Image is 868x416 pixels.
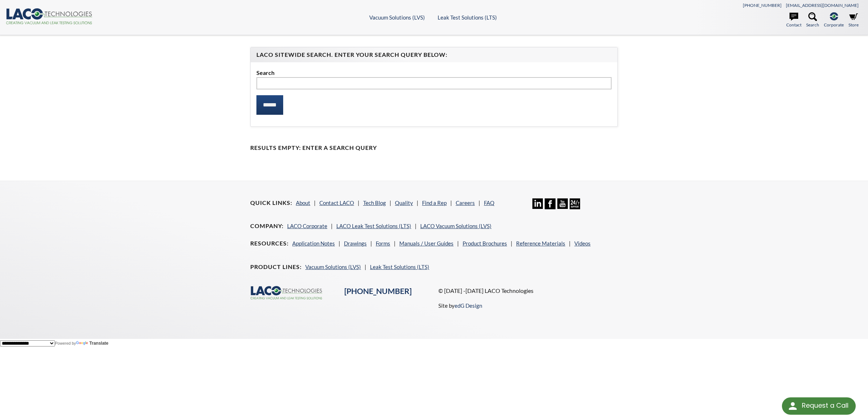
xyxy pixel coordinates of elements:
[848,12,859,28] a: Store
[782,397,856,415] div: Request a Call
[422,199,447,206] a: Find a Rep
[438,14,497,21] a: Leak Test Solutions (LTS)
[344,240,367,247] a: Drawings
[256,51,612,59] h4: LACO Sitewide Search. Enter your Search Query Below:
[363,199,386,206] a: Tech Blog
[574,240,591,247] a: Videos
[516,240,565,247] a: Reference Materials
[369,14,425,21] a: Vacuum Solutions (LVS)
[456,199,475,206] a: Careers
[786,12,801,28] a: Contact
[420,223,492,229] a: LACO Vacuum Solutions (LVS)
[344,286,412,296] a: [PHONE_NUMBER]
[250,199,292,207] h4: Quick Links
[319,199,354,206] a: Contact LACO
[376,240,390,247] a: Forms
[76,341,89,346] img: Google Translate
[250,144,618,152] h4: Results Empty: Enter a Search Query
[250,240,289,247] h4: Resources
[463,240,507,247] a: Product Brochures
[787,400,799,412] img: round button
[292,240,335,247] a: Application Notes
[806,12,819,28] a: Search
[455,302,482,309] a: edG Design
[570,198,580,209] img: 24/7 Support Icon
[824,21,844,28] span: Corporate
[570,204,580,210] a: 24/7 Support
[287,223,327,229] a: LACO Corporate
[336,223,411,229] a: LACO Leak Test Solutions (LTS)
[76,341,109,346] a: Translate
[802,397,848,414] div: Request a Call
[395,199,413,206] a: Quality
[305,264,361,270] a: Vacuum Solutions (LVS)
[250,263,302,271] h4: Product Lines
[484,199,494,206] a: FAQ
[786,3,859,8] a: [EMAIL_ADDRESS][DOMAIN_NAME]
[256,68,612,77] label: Search
[296,199,310,206] a: About
[399,240,454,247] a: Manuals / User Guides
[438,301,482,310] p: Site by
[250,222,284,230] h4: Company
[370,264,429,270] a: Leak Test Solutions (LTS)
[743,3,782,8] a: [PHONE_NUMBER]
[438,286,618,295] p: © [DATE] -[DATE] LACO Technologies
